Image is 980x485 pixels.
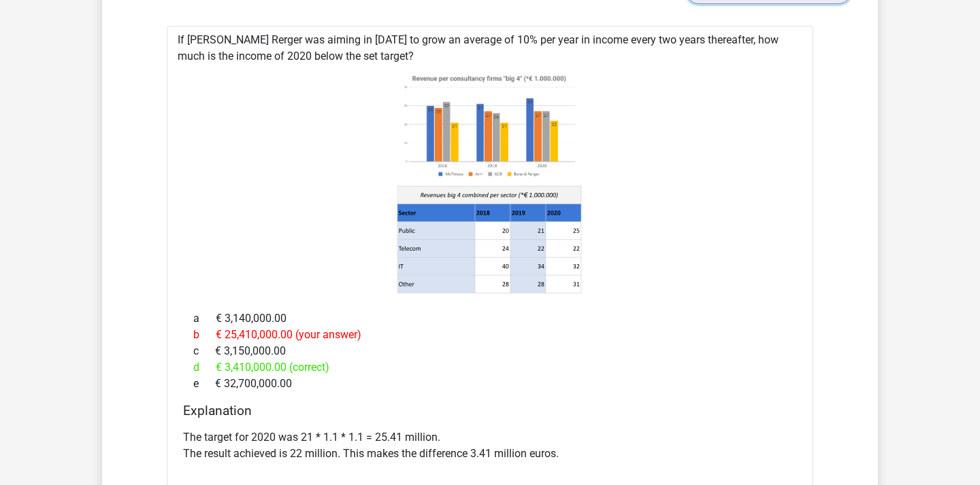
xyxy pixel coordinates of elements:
[183,343,797,359] div: € 3,150,000.00
[193,327,216,343] span: b
[183,310,797,327] div: € 3,140,000.00
[193,376,215,392] span: e
[183,376,797,392] div: € 32,700,000.00
[183,327,797,343] div: € 25,410,000.00 (your answer)
[183,429,797,462] p: The target for 2020 was 21 * 1.1 * 1.1 = 25.41 million. The result achieved is 22 million. This m...
[183,359,797,376] div: € 3,410,000.00 (correct)
[183,403,797,418] h4: Explanation
[193,343,215,359] span: c
[193,359,216,376] span: d
[193,310,216,327] span: a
